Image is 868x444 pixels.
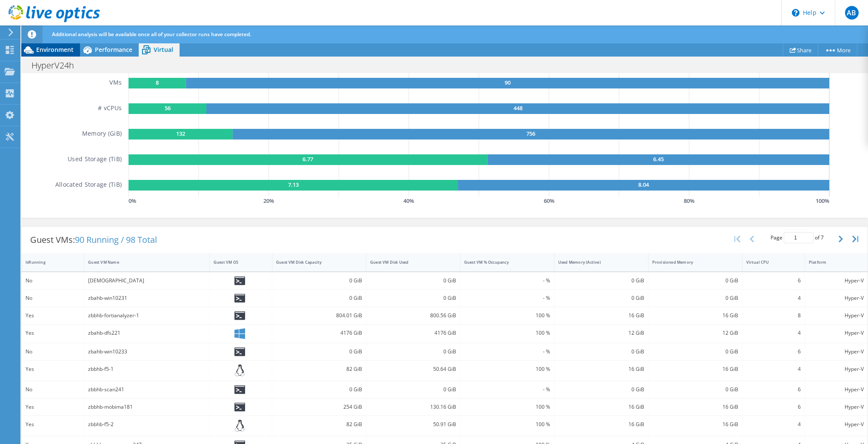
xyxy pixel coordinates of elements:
[88,259,195,265] div: Guest VM Name
[464,276,550,285] div: - %
[370,328,456,338] div: 4176 GiB
[370,420,456,429] div: 50.91 GiB
[809,276,864,285] div: Hyper-V
[652,259,728,265] div: Provisioned Memory
[746,420,801,429] div: 4
[276,328,362,338] div: 4176 GiB
[746,347,801,356] div: 6
[809,420,864,429] div: Hyper-V
[652,402,738,412] div: 16 GiB
[68,154,122,165] h5: Used Storage (TiB)
[809,311,864,320] div: Hyper-V
[558,402,644,412] div: 16 GiB
[370,276,456,285] div: 0 GiB
[558,364,644,374] div: 16 GiB
[652,293,738,303] div: 0 GiB
[818,43,857,57] a: More
[88,328,206,338] div: zbahb-dfs221
[88,420,206,429] div: zbbhb-f5-2
[26,364,80,374] div: Yes
[88,347,206,356] div: zbahb-win10233
[88,402,206,412] div: zbbhb-mobima181
[276,293,362,303] div: 0 GiB
[88,276,206,285] div: [DEMOGRAPHIC_DATA]
[370,364,456,374] div: 50.64 GiB
[809,385,864,394] div: Hyper-V
[82,129,122,139] h5: Memory (GiB)
[88,385,206,394] div: zbbhb-scan241
[26,311,80,320] div: Yes
[464,259,540,265] div: Guest VM % Occupancy
[809,364,864,374] div: Hyper-V
[652,276,738,285] div: 0 GiB
[55,180,122,191] h5: Allocated Storage (TiB)
[26,259,70,265] div: IsRunning
[652,385,738,394] div: 0 GiB
[370,402,456,412] div: 130.16 GiB
[276,420,362,429] div: 82 GiB
[165,104,171,112] text: 56
[514,104,523,112] text: 448
[809,259,854,265] div: Platform
[276,311,362,320] div: 804.01 GiB
[821,234,824,241] span: 7
[464,328,550,338] div: 100 %
[128,196,834,205] svg: GaugeChartPercentageAxisTexta
[370,293,456,303] div: 0 GiB
[771,232,824,243] span: Page of
[809,328,864,338] div: Hyper-V
[464,402,550,412] div: 100 %
[26,276,80,285] div: No
[652,328,738,338] div: 12 GiB
[652,364,738,374] div: 16 GiB
[464,293,550,303] div: - %
[558,347,644,356] div: 0 GiB
[22,227,166,253] div: Guest VMs:
[544,197,554,205] text: 60 %
[558,276,644,285] div: 0 GiB
[652,311,738,320] div: 16 GiB
[816,197,829,205] text: 100 %
[558,311,644,320] div: 16 GiB
[370,311,456,320] div: 800.56 GiB
[527,130,536,137] text: 756
[75,234,157,245] span: 90 Running / 98 Total
[276,259,352,265] div: Guest VM Disk Capacity
[558,259,634,265] div: Used Memory (Active)
[370,385,456,394] div: 0 GiB
[684,197,694,205] text: 80 %
[505,79,511,86] text: 90
[88,364,206,374] div: zbbhb-f5-1
[558,385,644,394] div: 0 GiB
[558,328,644,338] div: 12 GiB
[303,155,313,163] text: 6.77
[558,420,644,429] div: 16 GiB
[26,347,80,356] div: No
[746,311,801,320] div: 8
[464,364,550,374] div: 100 %
[845,6,859,20] span: AB
[26,328,80,338] div: Yes
[653,155,664,163] text: 6.45
[288,181,299,188] text: 7.13
[784,232,814,243] input: jump to page
[746,293,801,303] div: 4
[652,347,738,356] div: 0 GiB
[276,276,362,285] div: 0 GiB
[128,197,136,205] text: 0 %
[26,402,80,412] div: Yes
[746,402,801,412] div: 6
[746,364,801,374] div: 4
[214,259,258,265] div: Guest VM OS
[464,385,550,394] div: - %
[52,31,251,38] span: Additional analysis will be available once all of your collector runs have completed.
[464,420,550,429] div: 100 %
[404,197,414,205] text: 40 %
[276,347,362,356] div: 0 GiB
[746,385,801,394] div: 6
[26,420,80,429] div: Yes
[28,61,87,70] h1: HyperV24h
[464,347,550,356] div: - %
[263,197,274,205] text: 20 %
[176,130,185,137] text: 132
